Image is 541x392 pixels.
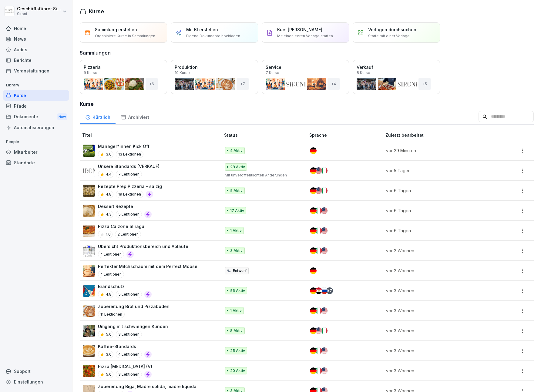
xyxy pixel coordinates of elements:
img: fr9tmtynacnbc68n3kf2tpkd.png [83,205,95,217]
p: 8 Kurse [357,71,370,75]
p: 56 Aktiv [230,288,245,293]
p: vor 2 Wochen [386,247,489,254]
a: Berichte [3,55,69,65]
p: Starte mit einer Vorlage [368,33,410,39]
img: de.svg [310,247,317,254]
p: Mit einer leeren Vorlage starten [277,33,333,39]
p: 17 Aktiv [230,208,244,213]
img: b0iy7e1gfawqjs4nezxuanzk.png [83,285,95,297]
a: Veranstaltungen [3,65,69,76]
img: it.svg [321,327,328,334]
img: de.svg [310,187,317,194]
img: us.svg [321,347,328,354]
p: Eigene Dokumente hochladen [186,33,240,39]
img: it.svg [315,347,322,354]
img: us.svg [321,207,328,214]
img: it.svg [315,227,322,234]
div: + 5 [418,78,431,90]
p: vor 3 Wochen [386,307,489,314]
a: Verkauf8 Kurse+5 [353,60,440,94]
p: 4 Lektionen [98,251,124,258]
img: de.svg [310,287,317,294]
h3: Kurse [80,100,534,108]
img: w9nobtcttnghg4wslidxrrlr.png [83,305,95,317]
p: Pizza [MEDICAL_DATA] (V) [98,363,152,370]
img: gmye01l4f1zcre5ud7hs9fxs.png [83,185,95,197]
p: 1.0 [106,232,111,237]
h3: Sammlungen [80,49,111,56]
p: 10 Kurse [175,71,190,75]
a: Standorte [3,157,69,168]
p: Vorlagen durchsuchen [368,26,416,33]
p: 28 Aktiv [230,164,245,170]
p: Kurs [PERSON_NAME] [277,26,322,33]
img: us.svg [315,167,322,174]
p: 5 Aktiv [230,188,243,193]
p: Library [3,80,69,90]
p: 5.0 [106,332,112,337]
p: 3 Lektionen [116,371,142,378]
p: Mit KI erstellen [186,26,218,33]
div: + 4 [328,78,340,90]
img: ru.svg [321,287,328,294]
p: 3 Aktiv [230,248,243,253]
p: 13 Lektionen [116,151,143,158]
p: Pizza Calzone al ragù [98,223,144,230]
p: Zubereitung Biga, Madre solida, madre liquida [98,383,197,390]
img: us.svg [321,307,328,314]
p: 20 Aktiv [230,368,245,374]
div: Support [3,366,69,377]
p: 25 Aktiv [230,348,245,353]
p: 8 Aktiv [230,328,243,333]
img: it.svg [321,187,328,194]
img: it.svg [321,167,328,174]
a: Kurse [3,90,69,101]
img: it.svg [315,207,322,214]
p: Sprache [309,132,383,138]
p: Verkauf [357,64,436,70]
div: + 6 [146,78,158,90]
img: de.svg [310,347,317,354]
p: vor 2 Wochen [386,267,489,274]
img: m0qo8uyc3qeo2y8ewzx492oh.png [83,225,95,237]
img: us.svg [315,327,322,334]
p: 4 Lektionen [98,271,124,278]
img: it.svg [315,307,322,314]
p: 1 Aktiv [230,308,242,313]
p: Kaffee-Standards [98,343,152,350]
p: vor 3 Wochen [386,367,489,374]
p: 7 Lektionen [116,171,142,178]
div: New [57,113,67,120]
a: News [3,34,69,44]
p: 1 Aktiv [230,228,242,233]
p: 4.4 [106,172,112,177]
img: de.svg [310,327,317,334]
p: 19 Lektionen [116,191,143,198]
p: Service [266,64,345,70]
p: Mit unveröffentlichten Änderungen [225,173,300,178]
img: us.svg [315,187,322,194]
img: ibmq16c03v2u1873hyb2ubud.png [83,325,95,337]
p: 4.3 [106,212,112,217]
p: Titel [82,132,222,138]
img: de.svg [310,147,317,154]
img: us.svg [321,367,328,374]
p: 3 Lektionen [116,331,142,338]
div: Mitarbeiter [3,147,69,157]
img: de.svg [310,307,317,314]
p: vor 3 Wochen [386,327,489,334]
img: de.svg [310,367,317,374]
h1: Kurse [89,7,104,15]
div: Audits [3,44,69,55]
div: Automatisierungen [3,122,69,133]
p: 4.8 [106,292,112,297]
p: vor 6 Tagen [386,187,489,194]
a: Einstellungen [3,377,69,387]
img: i4ui5288c8k9896awxn1tre9.png [83,145,95,157]
a: Pizzeria9 Kurse+6 [80,60,167,94]
p: Rezepte Prep Pizzeria - salzig [98,183,162,189]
